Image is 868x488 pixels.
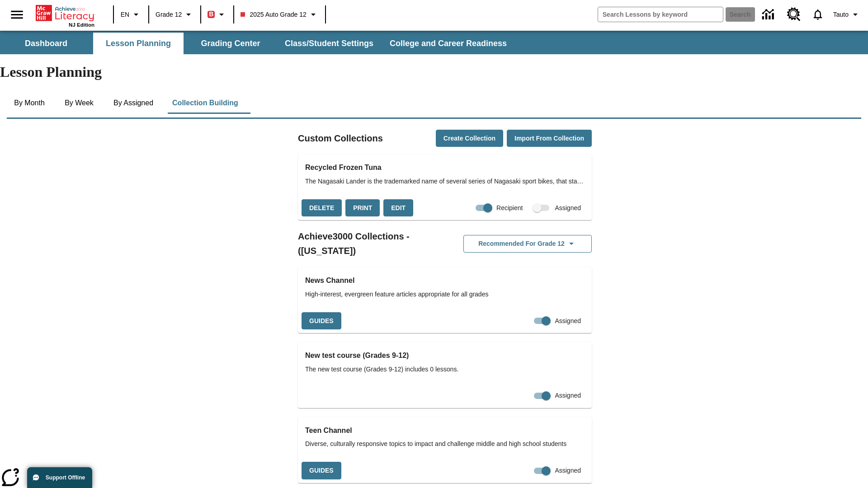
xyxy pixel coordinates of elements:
[4,1,30,28] button: Open side menu
[555,203,581,213] span: Assigned
[36,4,94,22] a: Home
[305,349,585,362] h3: New test course (Grades 9-12)
[69,22,94,28] span: NJ Edition
[204,6,231,23] button: Boost Class color is red. Change class color
[7,92,52,114] button: By Month
[830,6,864,23] button: Profile/Settings
[302,462,341,479] button: Guides
[436,130,503,147] button: Create Collection
[305,424,585,437] h3: Teen Channel
[185,33,276,54] button: Grading Center
[298,131,383,145] h2: Custom Collections
[27,467,92,488] button: Support Offline
[209,9,213,20] span: B
[241,10,306,19] span: 2025 Auto Grade 12
[782,2,806,27] a: Resource Center, Will open in new tab
[93,33,184,54] button: Lesson Planning
[121,10,129,19] span: EN
[106,92,160,114] button: By Assigned
[383,199,413,217] button: Edit
[757,2,782,27] a: Data Center
[305,177,585,186] span: The Nagasaki Lander is the trademarked name of several series of Nagasaki sport bikes, that start...
[305,439,585,449] span: Diverse, culturally responsive topics to impact and challenge middle and high school students
[555,316,581,326] span: Assigned
[305,161,585,174] h3: Recycled Frozen Tuna
[305,365,585,374] span: The new test course (Grades 9-12) includes 0 lessons.
[463,235,592,253] button: Recommended for Grade 12
[345,199,380,217] button: Print, will open in a new window
[833,10,849,19] span: Tauto
[496,203,523,213] span: Recipient
[555,466,581,475] span: Assigned
[237,6,322,23] button: Class: 2025 Auto Grade 12, Select your class
[305,290,585,299] span: High-interest, evergreen feature articles appropriate for all grades
[57,92,102,114] button: By Week
[305,274,585,287] h3: News Channel
[555,391,581,400] span: Assigned
[36,3,94,28] div: Home
[152,6,198,23] button: Grade: Grade 12, Select a grade
[278,33,381,54] button: Class/Student Settings
[302,312,341,330] button: Guides
[302,199,342,217] button: Delete
[1,33,91,54] button: Dashboard
[117,6,146,23] button: Language: EN, Select a language
[507,130,592,147] button: Import from Collection
[156,10,182,19] span: Grade 12
[806,3,830,26] a: Notifications
[382,33,514,54] button: College and Career Readiness
[165,92,245,114] button: Collection Building
[598,7,723,22] input: search field
[298,229,445,258] h2: Achieve3000 Collections - ([US_STATE])
[46,474,85,481] span: Support Offline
